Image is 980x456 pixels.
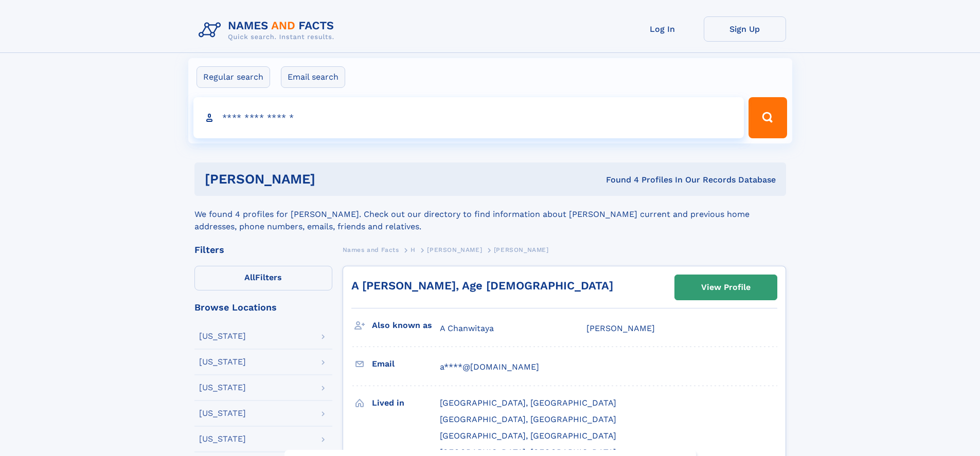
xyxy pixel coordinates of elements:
[193,97,744,138] input: search input
[372,394,440,412] h3: Lived in
[440,323,494,333] span: A Chanwitaya
[205,173,461,186] h1: [PERSON_NAME]
[194,196,786,233] div: We found 4 profiles for [PERSON_NAME]. Check out our directory to find information about [PERSON_...
[494,246,549,253] span: [PERSON_NAME]
[199,358,246,366] div: [US_STATE]
[675,275,777,300] a: View Profile
[281,66,345,88] label: Email search
[199,435,246,443] div: [US_STATE]
[411,243,416,256] a: H
[460,174,776,186] div: Found 4 Profiles In Our Records Database
[411,246,416,253] span: H
[621,16,704,42] a: Log In
[704,16,786,42] a: Sign Up
[372,355,440,373] h3: Email
[427,246,482,253] span: [PERSON_NAME]
[427,243,482,256] a: [PERSON_NAME]
[701,276,751,299] div: View Profile
[440,414,616,424] span: [GEOGRAPHIC_DATA], [GEOGRAPHIC_DATA]
[372,317,440,334] h3: Also known as
[199,409,246,417] div: [US_STATE]
[244,272,255,282] span: All
[194,16,343,44] img: Logo Names and Facts
[197,66,270,88] label: Regular search
[199,332,246,340] div: [US_STATE]
[586,323,655,333] span: [PERSON_NAME]
[194,266,332,290] label: Filters
[343,243,399,256] a: Names and Facts
[749,97,787,138] button: Search Button
[194,303,332,312] div: Browse Locations
[351,279,613,292] a: A [PERSON_NAME], Age [DEMOGRAPHIC_DATA]
[440,398,616,408] span: [GEOGRAPHIC_DATA], [GEOGRAPHIC_DATA]
[194,245,332,254] div: Filters
[440,431,616,441] span: [GEOGRAPHIC_DATA], [GEOGRAPHIC_DATA]
[199,384,246,392] div: [US_STATE]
